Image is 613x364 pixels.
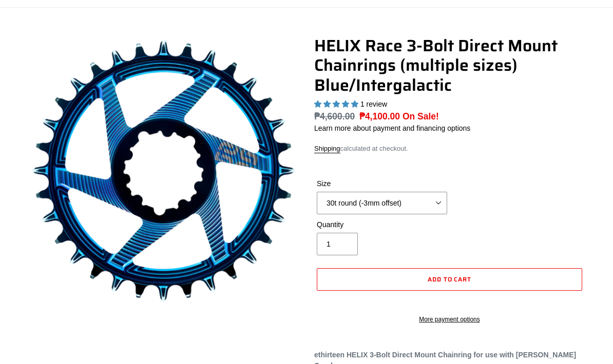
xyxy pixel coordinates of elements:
[428,274,472,284] span: Add to cart
[317,219,447,230] label: Quantity
[314,111,355,122] s: ₱4,600.00
[317,178,447,189] label: Size
[317,268,582,291] button: Add to cart
[403,110,439,123] span: On Sale!
[314,124,470,132] a: Learn more about payment and financing options
[359,111,400,122] span: ₱4,100.00
[314,145,340,153] a: Shipping
[30,38,297,304] img: e-thirteen-chainring-blue-intergalactic 3-bolt DM
[314,100,360,108] span: 5.00 stars
[360,100,387,108] span: 1 review
[314,36,585,95] h1: HELIX Race 3-Bolt Direct Mount Chainrings (multiple sizes) Blue/Intergalactic
[314,144,585,154] div: calculated at checkout.
[317,315,582,324] a: More payment options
